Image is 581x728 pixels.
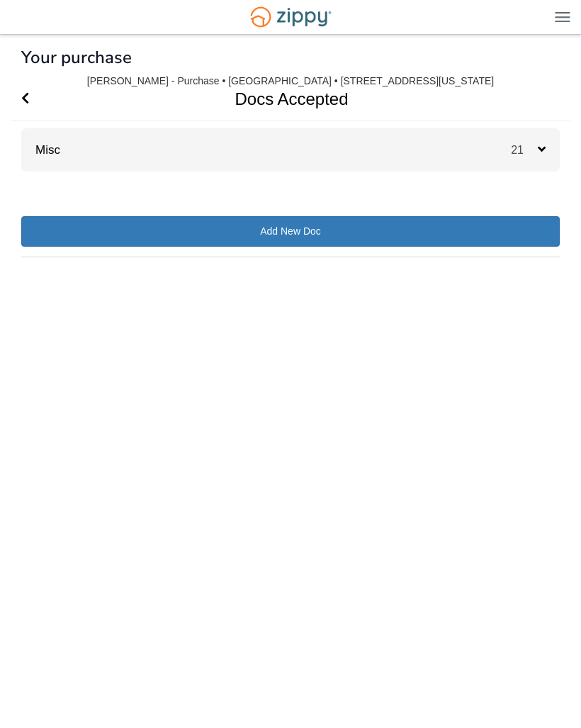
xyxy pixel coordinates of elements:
[87,75,494,87] div: [PERSON_NAME] - Purchase • [GEOGRAPHIC_DATA] • [STREET_ADDRESS][US_STATE]
[511,144,538,156] span: 21
[21,143,60,157] a: Misc
[21,216,560,247] a: Add New Doc
[21,77,29,121] a: Go Back
[21,48,132,67] h1: Your purchase
[11,77,554,121] h1: Docs Accepted
[555,11,570,22] img: Mobile Dropdown Menu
